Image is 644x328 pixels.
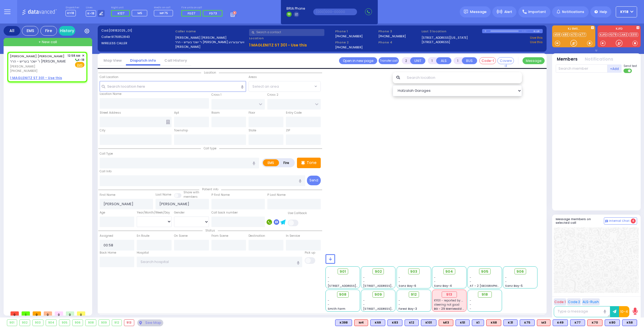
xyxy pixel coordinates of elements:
[33,311,41,316] span: 0
[112,320,122,326] div: 912
[154,6,175,9] label: Medic on call
[363,280,365,284] span: -
[570,319,585,326] div: BLS
[211,234,228,238] label: From Scene
[445,269,453,274] span: 904
[286,128,290,133] label: ZIP
[279,159,294,166] label: Fire
[399,280,400,284] span: -
[624,68,632,74] label: Turn off text
[434,303,459,307] span: steering not good
[38,39,57,45] span: + New call
[363,298,365,303] span: -
[86,6,105,9] label: Lines
[335,45,363,49] label: [PHONE_NUMBER]
[434,280,436,284] span: -
[99,320,109,326] div: 909
[537,319,550,326] div: M3
[470,284,511,288] span: AT - 2 [GEOGRAPHIC_DATA]
[375,269,382,274] span: 902
[175,29,247,34] label: Caller name
[183,190,199,194] small: Share with
[562,33,570,37] a: K80
[137,257,302,267] input: Search hospital
[175,40,247,45] label: ר' ישכר בעריש - הרר [PERSON_NAME] ווערצבערגע
[481,269,488,274] span: 905
[305,251,315,255] label: Pick up
[100,169,112,174] label: Call Info
[339,57,377,64] a: Open in new page
[22,311,30,316] span: 1
[482,292,488,297] span: 918
[137,234,149,238] label: En Route
[552,27,595,31] label: KJ EMS...
[328,284,380,288] span: [STREET_ADDRESS][PERSON_NAME]
[421,40,450,45] a: [STREET_ADDRESS]
[530,40,543,45] a: Use this
[472,319,484,326] div: BLS
[486,319,501,326] div: K68
[55,311,63,316] span: 0
[399,284,416,288] span: Sanz Bay-6
[618,33,629,37] a: CAR2
[335,319,352,326] div: BLS
[578,33,586,37] a: K77
[537,319,550,326] div: ALS
[464,10,468,14] img: message.svg
[101,35,173,39] label: Caller:
[328,280,329,284] span: -
[307,160,317,166] p: Tone
[607,64,622,73] button: +Add
[363,275,365,280] span: -
[436,57,451,64] button: ALS
[4,26,20,36] div: All
[22,8,59,15] img: Logo
[399,275,400,280] span: -
[328,307,345,311] span: Smith Farm
[199,187,221,191] span: Patient info
[46,320,57,326] div: 904
[174,210,185,215] label: Gender
[335,29,376,34] span: Phone 1
[599,33,608,37] a: KJFD
[470,275,471,280] span: -
[100,193,115,197] label: First Name
[100,111,121,115] label: Street Address
[387,319,402,326] div: K83
[86,10,96,17] span: K-18
[421,319,436,326] div: BLS
[434,298,468,303] span: KY101 - reported by KY72
[174,111,179,115] label: Apt
[174,128,188,133] label: Township
[66,6,79,9] label: Dispatcher
[562,9,584,14] span: Notifications
[188,11,195,15] span: FD27
[605,319,620,326] div: K80
[174,234,188,238] label: On Scene
[288,211,307,215] label: Use Callback
[370,319,385,326] div: BLS
[86,320,96,326] div: 908
[604,217,637,225] button: Internal Chat 4
[403,72,522,83] input: Search location
[339,292,346,297] span: 908
[374,292,382,297] span: 909
[73,320,83,326] div: 906
[587,319,602,326] div: K70
[520,319,535,326] div: K75
[126,58,160,63] a: Dispatch info
[410,269,417,274] span: 903
[410,57,425,64] button: UNIT
[66,10,76,16] span: KY18
[183,195,198,199] span: members
[516,269,524,274] span: 906
[379,57,399,64] button: Transfer call
[554,298,566,305] button: Code 1
[470,303,500,307] div: -
[434,307,465,311] span: BG - 29 Merriewold S.
[201,71,219,75] span: Location
[263,159,279,166] label: EMS
[124,320,134,326] div: 913
[111,35,130,39] span: 9176852843
[624,64,637,68] span: Send text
